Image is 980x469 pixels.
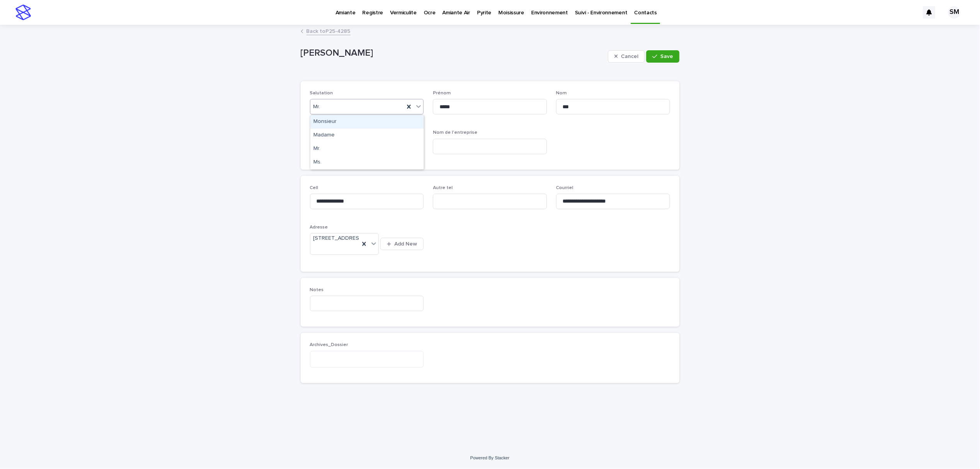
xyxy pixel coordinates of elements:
button: Cancel [608,50,645,63]
div: Madame [310,129,424,142]
span: Autre tel [433,186,453,190]
span: Prénom [433,91,451,96]
div: Ms. [310,156,424,169]
div: Mr. [310,142,424,156]
span: Cancel [621,54,638,59]
span: Archives_Dossier [310,343,348,347]
div: Monsieur [310,115,424,129]
span: Add New [394,241,417,247]
p: [PERSON_NAME] [301,48,605,59]
span: Save [661,54,673,59]
button: Add New [380,238,424,250]
a: Back toP25-4285 [307,26,351,35]
span: Mr. [314,103,320,111]
div: SM [948,6,961,19]
span: Adresse [310,225,328,230]
img: stacker-logo-s-only.png [15,5,31,20]
span: Notes [310,288,324,292]
span: Cell [310,186,319,190]
span: Courriel [556,186,574,190]
span: Nom [556,91,567,96]
span: [STREET_ADDRESS] [314,234,365,242]
span: Salutation [310,91,333,96]
a: Powered By Stacker [470,455,510,460]
span: Nom de l'entreprise [433,130,477,135]
button: Save [646,50,679,63]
